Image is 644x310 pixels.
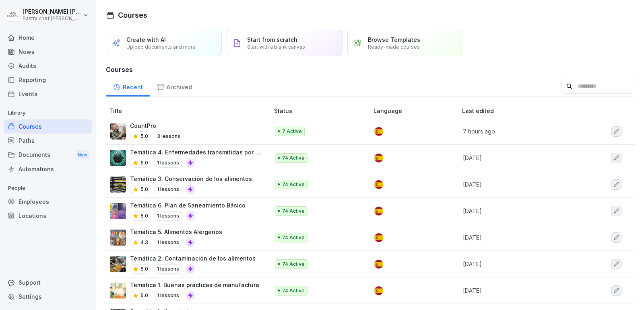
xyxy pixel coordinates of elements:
[247,36,297,43] p: Start from scratch
[463,260,581,268] p: [DATE]
[4,133,92,148] a: Paths
[118,10,147,21] h1: Courses
[282,154,305,162] p: 74 Active
[374,260,383,269] img: es.svg
[140,159,148,166] p: 5.0
[106,65,634,74] h3: Courses
[4,195,92,209] a: Employees
[154,264,182,274] p: 1 lessons
[4,59,92,73] a: Audits
[110,283,126,299] img: i8e2zdbyia6rsyzoc8cryr0k.png
[154,131,184,141] p: 3 lessons
[4,119,92,133] a: Courses
[126,44,196,50] p: Upload documents and more
[374,107,459,115] p: Language
[4,73,92,87] a: Reporting
[4,162,92,176] a: Automations
[109,107,271,115] p: Title
[154,158,182,168] p: 1 lessons
[23,16,81,21] p: Pastry chef [PERSON_NAME] y Cocina gourmet
[462,107,590,115] p: Last edited
[463,286,581,295] p: [DATE]
[282,128,302,135] p: 7 Active
[463,154,581,162] p: [DATE]
[282,234,305,241] p: 74 Active
[368,44,420,50] p: Ready-made courses
[4,289,92,304] a: Settings
[23,8,81,15] p: [PERSON_NAME] [PERSON_NAME]
[150,76,199,96] a: Archived
[130,148,261,156] p: Temática 4. Enfermedades transmitidas por alimentos ETA'S
[247,44,305,50] p: Start with a blank canvas
[76,150,89,160] div: New
[4,107,92,119] p: Library
[140,186,148,193] p: 5.0
[463,127,581,135] p: 7 hours ago
[110,177,126,193] img: ob1temx17qa248jtpkauy3pv.png
[374,207,383,216] img: es.svg
[130,254,256,263] p: Temática 2. Contaminación de los alimentos
[4,45,92,59] a: News
[4,31,92,45] a: Home
[282,207,305,215] p: 74 Active
[374,154,383,162] img: es.svg
[110,123,126,140] img: nanuqyb3jmpxevmk16xmqivn.png
[110,203,126,219] img: mhb727d105t9k4tb0y7eu9rv.png
[368,36,420,43] p: Browse Templates
[140,292,148,299] p: 5.0
[463,180,581,189] p: [DATE]
[126,36,166,43] p: Create with AI
[110,230,126,246] img: wwf9md3iy1bon5x53p9kcas9.png
[130,121,184,130] p: CountPro
[374,286,383,295] img: es.svg
[154,185,182,194] p: 1 lessons
[154,238,182,247] p: 1 lessons
[140,212,148,220] p: 5.0
[130,228,222,236] p: Temática 5. Alimentos Alérgenos
[106,76,150,96] a: Recent
[154,211,182,221] p: 1 lessons
[282,261,305,268] p: 74 Active
[130,281,259,289] p: Temática 1. Buenas prácticas de manufactura
[140,133,148,140] p: 5.0
[463,233,581,242] p: [DATE]
[4,87,92,101] a: Events
[4,182,92,195] p: People
[4,148,92,162] div: Documents
[374,127,383,136] img: es.svg
[154,291,182,300] p: 1 lessons
[4,209,92,223] a: Locations
[4,148,92,162] a: DocumentsNew
[374,233,383,242] img: es.svg
[374,180,383,189] img: es.svg
[110,150,126,166] img: frq77ysdix3y9as6qvhv4ihg.png
[282,287,305,294] p: 74 Active
[130,175,252,183] p: Temática 3. Conservación de los alimentos
[4,275,92,289] div: Support
[140,239,148,246] p: 4.3
[110,256,126,272] img: ir5hv6zvm3rp7veysq4ywyma.png
[130,201,246,209] p: Temática 6. Plan de Saneamiento Básico
[274,107,370,115] p: Status
[282,181,305,188] p: 74 Active
[463,207,581,215] p: [DATE]
[140,265,148,273] p: 5.0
